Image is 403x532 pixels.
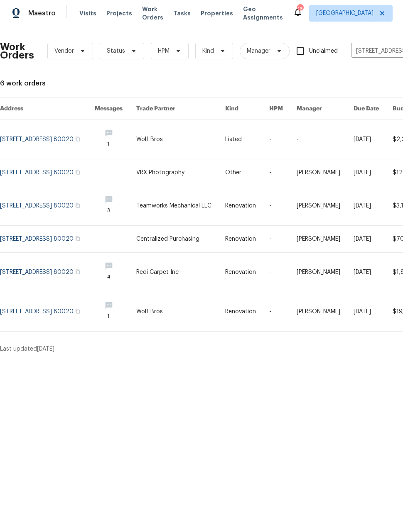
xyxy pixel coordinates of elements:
[263,159,290,186] td: -
[130,159,219,186] td: VRX Photography
[297,5,303,13] div: 16
[290,253,347,292] td: [PERSON_NAME]
[290,98,347,120] th: Manager
[74,202,81,209] button: Copy Address
[158,47,170,55] span: HPM
[142,5,163,22] span: Work Orders
[37,346,54,352] span: [DATE]
[130,253,219,292] td: Redi Carpet Inc
[263,120,290,159] td: -
[130,120,219,159] td: Wolf Bros
[173,10,191,16] span: Tasks
[290,159,347,186] td: [PERSON_NAME]
[263,292,290,332] td: -
[130,226,219,253] td: Centralized Purchasing
[74,135,81,143] button: Copy Address
[263,186,290,226] td: -
[28,9,56,17] span: Maestro
[219,120,263,159] td: Listed
[263,98,290,120] th: HPM
[290,292,347,332] td: [PERSON_NAME]
[290,120,347,159] td: -
[316,9,374,17] span: [GEOGRAPHIC_DATA]
[201,9,233,17] span: Properties
[219,292,263,332] td: Renovation
[219,226,263,253] td: Renovation
[219,98,263,120] th: Kind
[219,186,263,226] td: Renovation
[74,268,81,276] button: Copy Address
[202,47,214,55] span: Kind
[130,98,219,120] th: Trade Partner
[74,307,81,315] button: Copy Address
[54,47,74,55] span: Vendor
[130,292,219,332] td: Wolf Bros
[347,98,386,120] th: Due Date
[290,226,347,253] td: [PERSON_NAME]
[88,98,130,120] th: Messages
[290,186,347,226] td: [PERSON_NAME]
[74,168,81,176] button: Copy Address
[309,47,338,56] span: Unclaimed
[79,9,96,17] span: Visits
[219,253,263,292] td: Renovation
[107,47,125,55] span: Status
[247,47,270,55] span: Manager
[106,9,132,17] span: Projects
[219,159,263,186] td: Other
[130,186,219,226] td: Teamworks Mechanical LLC
[74,235,81,242] button: Copy Address
[263,226,290,253] td: -
[263,253,290,292] td: -
[243,5,283,22] span: Geo Assignments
